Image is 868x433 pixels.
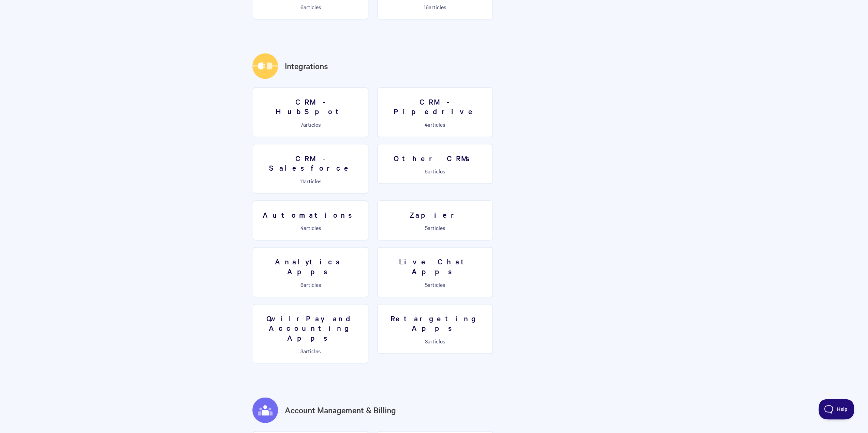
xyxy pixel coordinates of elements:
a: Analytics Apps 6articles [253,247,368,297]
p: articles [382,225,488,231]
p: articles [257,281,364,288]
a: CRM - Salesforce 11articles [253,144,368,194]
a: Integrations [285,60,328,72]
a: Zapier 5articles [377,200,493,241]
a: Other CRMs 6articles [377,144,493,184]
h3: CRM - Salesforce [257,153,364,173]
span: 6 [300,281,304,288]
span: 5 [425,224,428,231]
h3: Other CRMs [382,153,488,163]
p: articles [257,178,364,184]
h3: Zapier [382,210,488,220]
p: articles [382,338,488,344]
h3: Retargeting Apps [382,313,488,333]
p: articles [382,121,488,127]
span: 3 [300,347,303,354]
h3: CRM - Pipedrive [382,97,488,116]
span: 16 [424,3,429,11]
h3: Automations [257,210,364,220]
p: articles [382,281,488,288]
a: Automations 4articles [253,200,368,241]
h3: Live Chat Apps [382,257,488,276]
span: 11 [300,177,304,185]
a: CRM - Pipedrive 4articles [377,87,493,137]
h3: Analytics Apps [257,257,364,276]
p: articles [257,121,364,127]
a: Live Chat Apps 5articles [377,247,493,297]
p: articles [257,225,364,231]
span: 4 [300,224,304,231]
span: 4 [425,121,428,128]
span: 6 [300,3,304,11]
a: Account Management & Billing [285,404,396,416]
span: 5 [425,281,428,288]
span: 6 [425,167,428,175]
p: articles [257,4,364,10]
p: articles [382,4,488,10]
span: 3 [425,337,428,345]
a: Retargeting Apps 3articles [377,304,493,354]
h3: CRM - HubSpot [257,97,364,116]
iframe: Toggle Customer Support [819,399,854,419]
a: CRM - HubSpot 7articles [253,87,368,137]
h3: QwilrPay and Accounting Apps [257,313,364,343]
p: articles [257,347,364,354]
span: 7 [300,121,303,128]
a: QwilrPay and Accounting Apps 3articles [253,304,368,364]
p: articles [382,168,488,174]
